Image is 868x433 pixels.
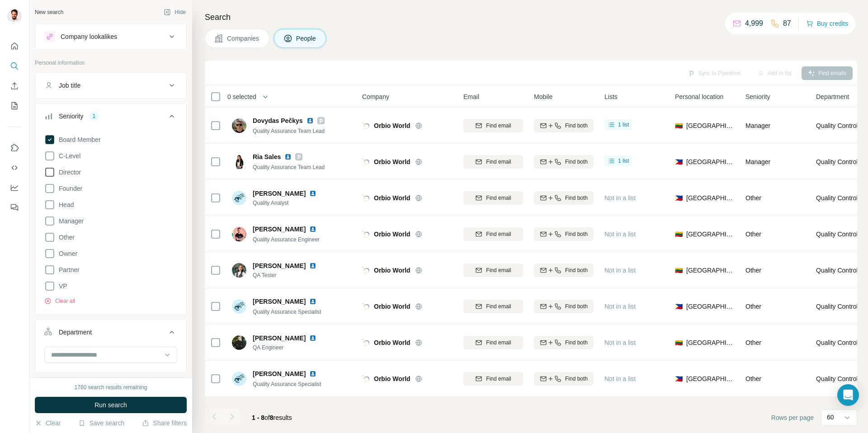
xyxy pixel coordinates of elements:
[686,338,735,347] span: [GEOGRAPHIC_DATA]
[362,194,369,202] img: Logo of Orbio World
[604,375,636,382] span: Not in a list
[604,194,636,202] span: Not in a list
[309,334,316,342] img: LinkedIn logo
[94,400,127,409] span: Run search
[55,200,74,209] span: Head
[362,158,369,165] img: Logo of Orbio World
[534,155,594,169] button: Find both
[816,92,849,101] span: Department
[686,157,735,166] span: [GEOGRAPHIC_DATA]
[534,191,594,205] button: Find both
[205,11,857,24] h4: Search
[227,92,256,101] span: 0 selected
[253,344,327,352] span: QA Engineer
[362,92,389,101] span: Company
[675,121,683,130] span: 🇱🇹
[604,339,636,346] span: Not in a list
[253,297,306,306] span: [PERSON_NAME]
[55,265,80,274] span: Partner
[745,267,761,274] span: Other
[61,32,117,41] div: Company lookalikes
[35,8,63,16] div: New search
[534,119,594,132] button: Find both
[604,303,636,310] span: Not in a list
[675,266,683,275] span: 🇱🇹
[675,157,683,166] span: 🇵🇭
[232,299,246,314] img: Avatar
[309,226,316,233] img: LinkedIn logo
[7,9,22,24] img: Avatar
[59,81,80,90] div: Job title
[565,158,588,166] span: Find both
[253,369,306,378] span: [PERSON_NAME]
[7,199,22,216] button: Feedback
[307,117,314,124] img: LinkedIn logo
[745,231,761,238] span: Other
[486,230,511,238] span: Find email
[463,191,523,205] button: Find email
[35,26,186,47] button: Company lookalikes
[675,230,683,239] span: 🇱🇹
[837,384,859,406] div: Open Intercom Messenger
[604,231,636,238] span: Not in a list
[374,338,410,347] span: Orbio World
[253,128,325,134] span: Quality Assurance Team Lead
[284,153,292,160] img: LinkedIn logo
[463,300,523,313] button: Find email
[565,339,588,347] span: Find both
[565,375,588,383] span: Find both
[686,302,735,311] span: [GEOGRAPHIC_DATA]
[618,121,629,129] span: 1 list
[486,339,511,347] span: Find email
[486,302,511,311] span: Find email
[534,264,594,277] button: Find both
[816,230,858,239] span: Quality Control
[362,339,369,346] img: Logo of Orbio World
[157,5,192,19] button: Hide
[534,336,594,349] button: Find both
[745,339,761,346] span: Other
[232,155,246,169] img: Avatar
[55,184,82,193] span: Founder
[232,335,246,350] img: Avatar
[362,122,369,129] img: Logo of Orbio World
[374,374,410,383] span: Orbio World
[232,191,246,205] img: Avatar
[463,92,479,101] span: Email
[55,216,84,226] span: Manager
[686,230,735,239] span: [GEOGRAPHIC_DATA]
[816,266,858,275] span: Quality Control
[745,92,770,101] span: Seniority
[253,199,327,207] span: Quality Analyst
[618,157,629,165] span: 1 list
[463,264,523,277] button: Find email
[253,271,327,279] span: QA Tester
[59,112,83,121] div: Seniority
[7,38,22,54] button: Quick start
[374,266,410,275] span: Orbio World
[534,300,594,313] button: Find both
[253,309,321,315] span: Quality Assurance Specialist
[253,225,306,234] span: [PERSON_NAME]
[374,121,410,130] span: Orbio World
[309,262,316,269] img: LinkedIn logo
[745,18,763,29] p: 4,999
[55,151,80,160] span: C-Level
[252,414,264,421] span: 1 - 8
[253,116,303,125] span: Dovydas Pečkys
[252,414,292,421] span: results
[232,118,246,133] img: Avatar
[463,336,523,349] button: Find email
[270,414,274,421] span: 8
[232,372,246,386] img: Avatar
[35,321,186,347] button: Department
[675,92,723,101] span: Personal location
[783,18,791,29] p: 87
[55,282,67,291] span: VP
[309,370,316,377] img: LinkedIn logo
[827,413,834,422] p: 60
[816,338,858,347] span: Quality Control
[565,122,588,130] span: Find both
[7,179,22,196] button: Dashboard
[534,227,594,241] button: Find both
